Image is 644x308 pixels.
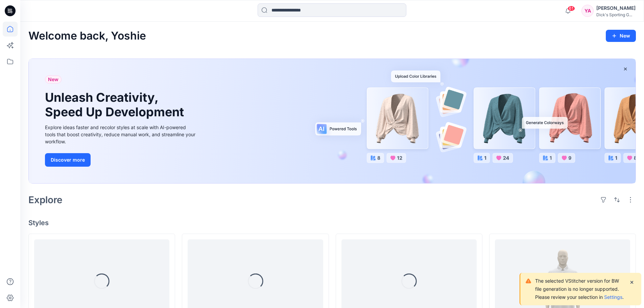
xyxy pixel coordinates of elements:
h1: Unleash Creativity, Speed Up Development [45,90,187,119]
a: Settings [604,294,622,300]
button: New [606,30,636,42]
span: New [48,75,58,84]
div: YA [581,5,594,17]
h2: Welcome back, Yoshie [28,30,146,42]
div: Explore ideas faster and recolor styles at scale with AI-powered tools that boost creativity, red... [45,124,197,145]
div: Dick's Sporting G... [596,12,636,17]
span: 61 [568,6,575,11]
a: Discover more [45,153,197,167]
h2: Explore [28,194,63,205]
p: The selected VStitcher version for BW file generation is no longer supported. Please review your ... [535,277,624,301]
button: Discover more [45,153,91,167]
div: [PERSON_NAME] [596,4,636,12]
div: Notifications-bottom-right [517,270,644,308]
h4: Styles [28,219,636,227]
